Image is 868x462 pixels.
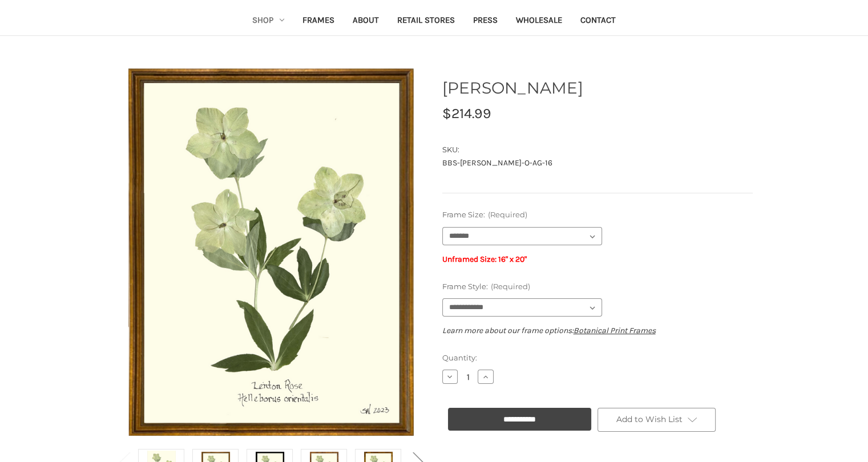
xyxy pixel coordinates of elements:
small: (Required) [490,282,530,291]
h1: [PERSON_NAME] [442,76,753,100]
a: Shop [243,7,293,35]
p: Learn more about our frame options: [442,325,753,337]
a: Contact [571,7,625,35]
small: (Required) [487,210,527,219]
a: About [344,7,388,35]
dt: SKU: [442,144,750,156]
dd: BBS-[PERSON_NAME]-O-AG-16 [442,157,753,169]
p: Unframed Size: 16" x 20" [442,253,753,265]
span: $214.99 [442,105,491,121]
img: Unframed [128,64,414,440]
a: Frames [293,7,344,35]
a: Retail Stores [388,7,464,35]
label: Frame Style: [442,281,753,293]
a: Wholesale [507,7,571,35]
label: Frame Size: [442,209,753,221]
a: Press [464,7,507,35]
label: Quantity: [442,352,753,364]
a: Botanical Print Frames [574,326,656,335]
span: Add to Wish List [616,414,682,424]
a: Add to Wish List [597,408,716,432]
